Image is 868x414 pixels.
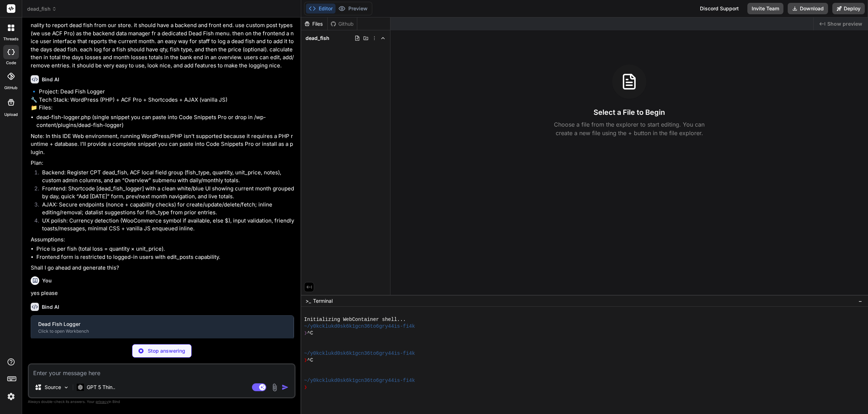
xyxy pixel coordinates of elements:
span: ❯ [304,330,307,337]
span: ~/y0kcklukd0sk6k1gcn36to6gry44is-fi4k [304,350,415,357]
p: Stop answering [148,347,185,354]
img: icon [282,384,289,391]
button: Editor [306,4,335,14]
li: Frontend: Shortcode [dead_fish_logger] with a clean white/blue UI showing current month grouped b... [36,185,294,201]
span: ~/y0kcklukd0sk6k1gcn36to6gry44is-fi4k [304,323,415,330]
span: Terminal [313,297,333,305]
div: Click to open Workbench [38,328,286,334]
li: dead-fish-logger.php (single snippet you can paste into Code Snippets Pro or drop in /wp-content/... [36,113,294,129]
li: Price is per fish (total loss = quantity × unit_price). [36,245,294,253]
p: GPT 5 Thin.. [87,384,115,391]
span: ~/y0kcklukd0sk6k1gcn36to6gry44is-fi4k [304,377,415,384]
label: GitHub [4,85,17,91]
img: attachment [271,383,279,392]
li: Backend: Register CPT dead_fish, ACF local field group (fish_type, quantity, unit_price, notes), ... [36,169,294,185]
span: Initializing WebContainer shell... [304,316,406,323]
button: Preview [335,4,370,14]
span: dead_fish [27,5,57,12]
span: privacy [96,399,108,404]
img: Pick Models [63,384,69,390]
span: Show preview [827,20,862,27]
p: 🔹 Project: Dead Fish Logger 🔧 Tech Stack: WordPress (PHP) + ACF Pro + Shortcodes + AJAX (vanilla ... [31,88,294,112]
h6: Bind AI [42,76,59,83]
div: Dead Fish Logger [38,321,286,328]
h6: Bind AI [42,303,59,311]
li: UX polish: Currency detection (WooCommerce symbol if available, else $), input validation, friend... [36,217,294,233]
span: − [858,297,862,305]
p: Plan: [31,159,294,167]
button: Dead Fish LoggerClick to open Workbench [31,316,293,339]
span: ^C [307,357,313,364]
button: Invite Team [747,3,783,14]
button: − [857,295,864,307]
p: Act as a wordpress code snippet PHP developer. I will inject the code via code snippet pro. The U... [31,5,294,70]
label: threads [3,36,19,42]
label: Upload [4,112,18,118]
label: code [6,60,16,66]
button: Download [788,3,828,14]
p: Source [45,384,61,391]
button: Deploy [832,3,865,14]
p: Assumptions: [31,236,294,244]
div: Files [301,20,327,27]
div: Github [328,20,357,27]
p: Note: In this IDE Web environment, running WordPress/PHP isn’t supported because it requires a PH... [31,132,294,157]
img: GPT 5 Thinking High [77,384,84,390]
p: yes please [31,289,294,297]
span: ❯ [304,357,307,364]
p: Choose a file from the explorer to start editing. You can create a new file using the + button in... [549,120,709,137]
span: ❯ [304,384,307,391]
span: >_ [306,297,311,305]
img: settings [5,390,17,403]
li: AJAX: Secure endpoints (nonce + capability checks) for create/update/delete/fetch; inline editing... [36,201,294,217]
p: Always double-check its answers. Your in Bind [28,398,296,405]
p: Shall I go ahead and generate this? [31,264,294,272]
li: Frontend form is restricted to logged-in users with edit_posts capability. [36,253,294,261]
span: ^C [307,330,313,337]
h6: You [42,277,52,284]
h3: Select a File to Begin [594,107,665,117]
div: Discord Support [696,3,743,14]
span: dead_fish [306,35,329,42]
